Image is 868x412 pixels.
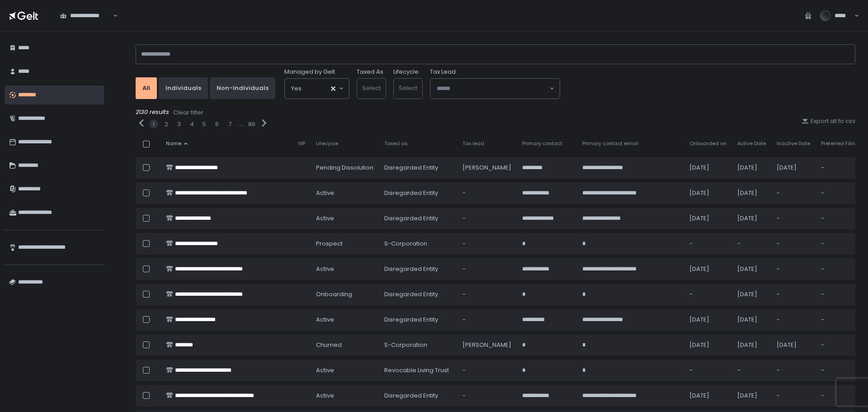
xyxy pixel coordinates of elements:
div: [DATE] [737,392,766,400]
span: Active Date [737,140,766,147]
div: [DATE] [777,341,810,349]
input: Search for option [437,84,549,93]
div: Search for option [285,79,349,99]
button: 6 [215,120,219,128]
div: Revocable Living Trust [384,366,452,374]
div: - [777,214,810,223]
div: Search for option [430,79,560,99]
span: active [316,265,334,273]
div: Disregarded Entity [384,214,452,223]
div: [DATE] [689,164,726,172]
div: [DATE] [737,290,766,298]
div: - [777,366,810,374]
button: Individuals [159,77,208,99]
span: Name [166,140,181,147]
input: Search for option [302,84,330,93]
span: Select [362,84,381,92]
div: Disregarded Entity [384,265,452,273]
div: - [462,316,511,324]
span: active [316,392,334,400]
span: Managed by Gelt [284,68,335,76]
div: [DATE] [689,265,726,273]
span: Onboarded on [689,140,726,147]
button: Export all to csv [802,117,855,125]
div: - [821,265,859,273]
button: 2 [165,120,168,128]
span: Lifecycle [316,140,338,147]
div: 1 [153,120,155,128]
div: - [462,290,511,298]
button: 7 [228,120,231,128]
span: Yes [291,84,302,93]
div: Disregarded Entity [384,392,452,400]
button: 5 [203,120,206,128]
span: Select [399,84,417,92]
button: 3 [177,120,181,128]
div: [DATE] [689,189,726,197]
button: Clear filter [173,108,204,117]
div: - [777,265,810,273]
span: active [316,366,334,374]
div: - [737,366,766,374]
div: - [821,240,859,248]
div: S-Corporation [384,341,452,349]
div: [DATE] [737,164,766,172]
div: [DATE] [777,164,810,172]
div: - [821,164,859,172]
div: - [462,240,511,248]
label: Lifecycle [393,68,419,76]
div: - [821,189,859,197]
div: - [821,214,859,223]
button: All [136,77,157,99]
div: - [777,316,810,324]
span: Tax lead [462,140,484,147]
div: - [821,290,859,298]
span: Primary contact email [582,140,638,147]
div: - [462,214,511,223]
button: 86 [248,120,255,128]
button: 4 [190,120,194,128]
div: Search for option [54,6,118,25]
div: Disregarded Entity [384,189,452,197]
span: active [316,189,334,197]
div: - [777,189,810,197]
div: 2130 results [136,108,855,117]
div: [DATE] [737,214,766,223]
div: - [777,290,810,298]
div: - [777,240,810,248]
div: [PERSON_NAME] [462,341,511,349]
span: Preferred Filing [821,140,859,147]
div: [DATE] [737,341,766,349]
span: Inactive Date [777,140,810,147]
div: - [462,265,511,273]
div: [DATE] [737,316,766,324]
div: - [821,316,859,324]
span: prospect [316,240,343,248]
div: [DATE] [737,265,766,273]
div: - [689,290,726,298]
div: ... [239,120,243,128]
div: Disregarded Entity [384,164,452,172]
div: [DATE] [689,214,726,223]
div: - [737,240,766,248]
div: - [462,189,511,197]
div: - [821,392,859,400]
div: S-Corporation [384,240,452,248]
div: Non-Individuals [217,84,269,92]
div: - [689,240,726,248]
div: [DATE] [689,316,726,324]
div: [PERSON_NAME] [462,164,511,172]
div: [DATE] [689,341,726,349]
div: Individuals [165,84,201,92]
span: Taxed as [384,140,408,147]
div: Disregarded Entity [384,316,452,324]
